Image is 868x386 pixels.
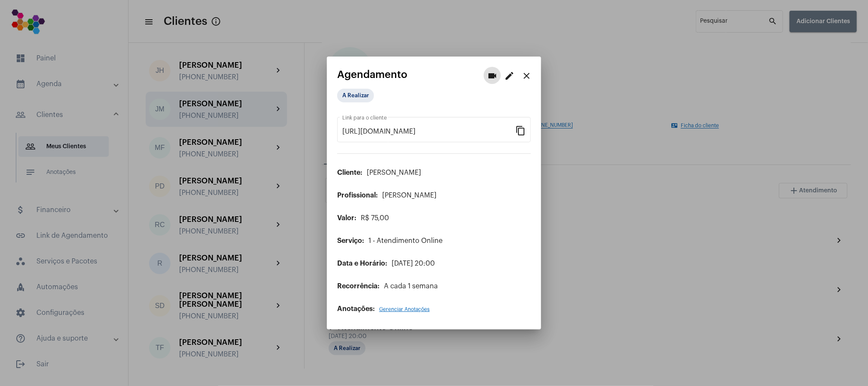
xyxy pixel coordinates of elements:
span: Data e Horário: [337,260,387,267]
span: [PERSON_NAME] [367,169,421,176]
span: Profissional: [337,192,378,199]
span: Agendamento [337,69,407,80]
span: R$ 75,00 [361,215,389,221]
mat-icon: edit [504,71,515,81]
span: Cliente: [337,169,362,176]
mat-icon: content_copy [515,125,526,135]
span: 1 - Atendimento Online [368,237,443,244]
mat-icon: close [521,71,532,81]
span: A cada 1 semana [384,283,438,290]
span: Anotações: [337,305,375,312]
span: Recorrência: [337,283,380,290]
span: [DATE] 20:00 [392,260,435,267]
span: [PERSON_NAME] [382,192,437,199]
span: Serviço: [337,237,364,244]
mat-icon: videocam [487,71,497,81]
input: Link [342,128,515,135]
span: Valor: [337,215,356,221]
mat-chip: A Realizar [337,89,374,102]
span: Gerenciar Anotações [379,307,430,312]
